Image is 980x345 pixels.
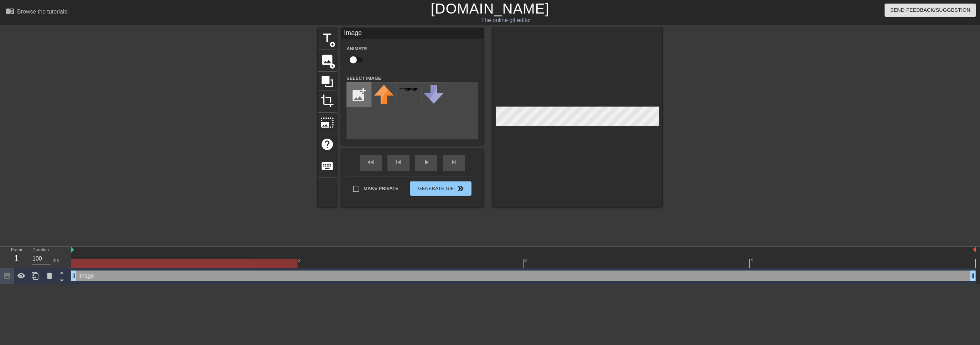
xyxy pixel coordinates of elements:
[346,75,381,82] label: Select Image
[329,41,335,47] span: add_circle
[17,9,69,15] div: Browse the tutorials!
[413,184,469,193] span: Generate Gif
[890,6,970,15] span: Send Feedback/Suggestion
[885,4,976,17] button: Send Feedback/Suggestion
[329,63,335,69] span: add_circle
[973,247,976,252] img: bound-end.png
[6,7,69,18] a: Browse the tutorials!
[399,87,419,91] img: deal-with-it.png
[394,158,403,166] span: skip_previous
[410,181,471,196] button: Generate Gif
[374,85,394,104] img: upvote.png
[320,138,334,151] span: help
[341,28,484,39] div: Image
[364,185,398,192] span: Make Private
[750,257,754,264] div: 4
[424,85,444,104] img: downvote.png
[52,257,59,264] div: ms
[320,159,334,173] span: keyboard
[422,158,431,166] span: play_arrow
[456,184,465,193] span: double_arrow
[524,257,528,264] div: 3
[450,158,458,166] span: skip_next
[6,7,14,15] span: menu_book
[320,31,334,45] span: title
[330,16,682,25] div: The online gif editor
[6,247,27,267] div: Frame
[320,94,334,108] span: crop
[11,252,22,265] div: 1
[366,158,375,166] span: fast_rewind
[320,53,334,67] span: image
[431,1,549,16] a: [DOMAIN_NAME]
[70,272,77,279] span: drag_handle
[346,45,367,52] label: Animate
[32,248,49,252] label: Duration
[969,272,976,279] span: drag_handle
[320,116,334,129] span: photo_size_select_large
[298,257,302,264] div: 2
